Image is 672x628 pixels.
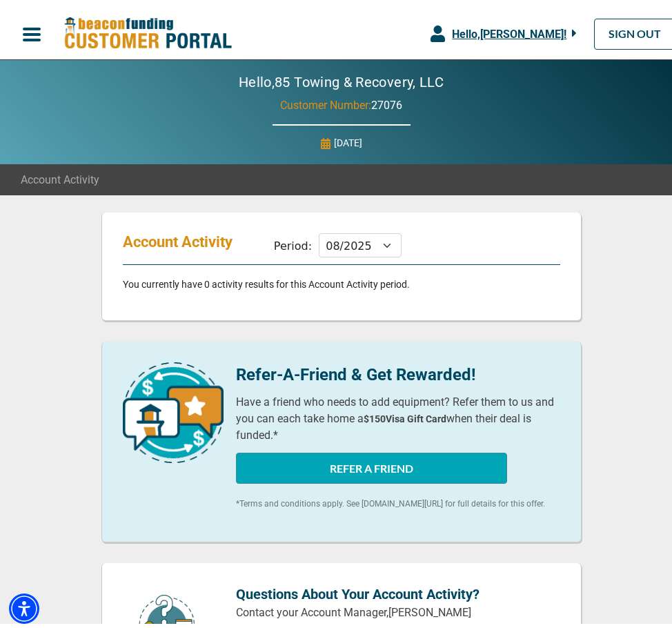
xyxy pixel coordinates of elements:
h2: Hello, 85 Towing & Recovery, LLC [197,69,485,86]
img: refer-a-friend-icon.png [123,357,224,458]
p: Refer-A-Friend & Get Rewarded! [236,357,560,382]
img: Beacon Funding Customer Portal Logo [63,12,232,47]
span: Account Activity [21,167,99,184]
p: Questions About Your Account Activity? [236,579,560,600]
span: Hello, [PERSON_NAME] ! [452,23,566,36]
b: $150 Visa Gift Card [364,409,446,420]
button: REFER A FRIEND [236,448,507,479]
p: Account Activity [123,228,257,246]
label: Period: [274,235,312,248]
span: 27076 [371,94,402,107]
p: Have a friend who needs to add equipment? Refer them to us and you can each take home a when thei... [236,389,560,439]
p: You currently have 0 activity results for this Account Activity period. [123,271,560,288]
p: *Terms and conditions apply. See [DOMAIN_NAME][URL] for full details for this offer. [236,493,560,505]
div: Accessibility Menu [9,589,39,619]
p: Contact your Account Manager, [PERSON_NAME] [236,600,560,616]
p: [DATE] [334,131,362,146]
span: Customer Number: [280,94,371,107]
